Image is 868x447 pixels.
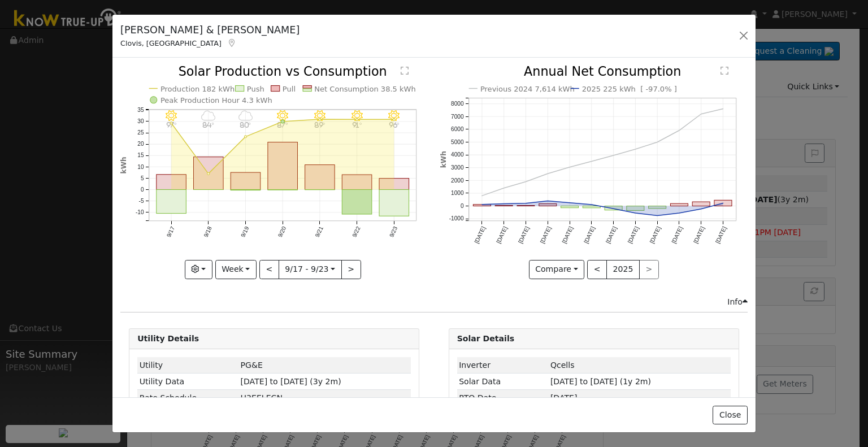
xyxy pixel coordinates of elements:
[699,112,704,116] circle: onclick=""
[670,225,684,245] text: [DATE]
[305,165,335,190] rect: onclick=""
[227,38,237,47] a: Map
[203,225,213,238] text: 9/18
[495,206,513,206] rect: onclick=""
[670,204,688,206] rect: onclick=""
[283,85,296,93] text: Pull
[714,201,732,206] rect: onclick=""
[727,296,748,308] div: Info
[545,172,550,176] circle: onclick=""
[241,393,283,402] span: L
[231,190,261,190] rect: onclick=""
[314,225,324,238] text: 9/21
[137,130,144,136] text: 25
[160,96,272,105] text: Peak Production Hour 4.3 kWh
[524,64,682,79] text: Annual Net Consumption
[157,175,186,190] rect: onclick=""
[721,67,728,76] text: 
[170,122,172,124] circle: onclick=""
[479,194,484,198] circle: onclick=""
[583,225,596,245] text: [DATE]
[279,260,342,279] button: 9/17 - 9/23
[677,128,682,133] circle: onclick=""
[268,142,298,190] rect: onclick=""
[379,190,409,216] rect: onclick=""
[523,180,528,184] circle: onclick=""
[236,121,255,128] p: 80°
[120,23,300,37] h5: [PERSON_NAME] & [PERSON_NAME]
[550,393,578,402] span: [DATE]
[648,206,666,209] rect: onclick=""
[314,110,325,121] i: 9/21 - Clear
[473,205,491,206] rect: onclick=""
[160,85,235,93] text: Production 182 kWh
[273,121,293,128] p: 87°
[120,39,222,47] span: Clovis, [GEOGRAPHIC_DATA]
[240,225,250,238] text: 9/19
[721,107,725,111] circle: onclick=""
[589,202,593,207] circle: onclick=""
[655,140,659,145] circle: onclick=""
[451,177,464,184] text: 2000
[451,152,464,158] text: 4000
[393,119,396,121] circle: onclick=""
[582,85,677,93] text: 2025 225 kWh [ -97.0% ]
[633,211,637,216] circle: onclick=""
[699,207,704,211] circle: onclick=""
[451,127,464,133] text: 6000
[201,110,216,121] i: 9/18 - Cloudy
[310,121,329,128] p: 89°
[351,225,362,238] text: 9/22
[605,225,618,245] text: [DATE]
[342,190,372,215] rect: onclick=""
[241,361,263,370] span: ID: 14777666, authorized: 08/13/24
[388,225,398,238] text: 9/23
[457,374,549,390] td: Solar Data
[627,206,644,211] rect: onclick=""
[161,121,181,128] p: 97°
[139,198,144,204] text: -5
[166,225,176,238] text: 9/17
[342,175,372,190] rect: onclick=""
[137,357,238,374] td: Utility
[517,206,535,206] rect: onclick=""
[379,179,409,190] rect: onclick=""
[157,190,186,214] rect: onclick=""
[655,214,659,218] circle: onclick=""
[457,334,514,343] strong: Solar Details
[351,110,363,121] i: 9/22 - Clear
[606,260,640,279] button: 2025
[137,119,144,125] text: 30
[259,260,279,279] button: <
[319,118,321,120] circle: onclick=""
[473,225,487,245] text: [DATE]
[141,175,144,181] text: 5
[137,164,144,170] text: 10
[714,225,728,245] text: [DATE]
[677,211,682,216] circle: onclick=""
[627,225,640,245] text: [DATE]
[384,121,404,128] p: 96°
[523,201,528,206] circle: onclick=""
[277,110,289,121] i: 9/20 - Clear
[137,334,199,343] strong: Utility Details
[120,157,128,174] text: kWh
[480,85,575,93] text: Previous 2024 7,614 kWh
[451,164,464,171] text: 3000
[341,260,361,279] button: >
[247,85,264,93] text: Push
[141,186,144,193] text: 0
[315,85,416,93] text: Net Consumption 38.5 kWh
[550,377,651,386] span: [DATE] to [DATE] (1y 2m)
[449,216,463,222] text: -1000
[589,159,593,164] circle: onclick=""
[460,203,463,209] text: 0
[692,225,706,245] text: [DATE]
[137,374,238,390] td: Utility Data
[545,199,550,203] circle: onclick=""
[347,121,367,128] p: 91°
[567,165,572,170] circle: onclick=""
[611,207,615,211] circle: onclick=""
[137,390,238,406] td: Rate Schedule
[277,225,287,238] text: 9/20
